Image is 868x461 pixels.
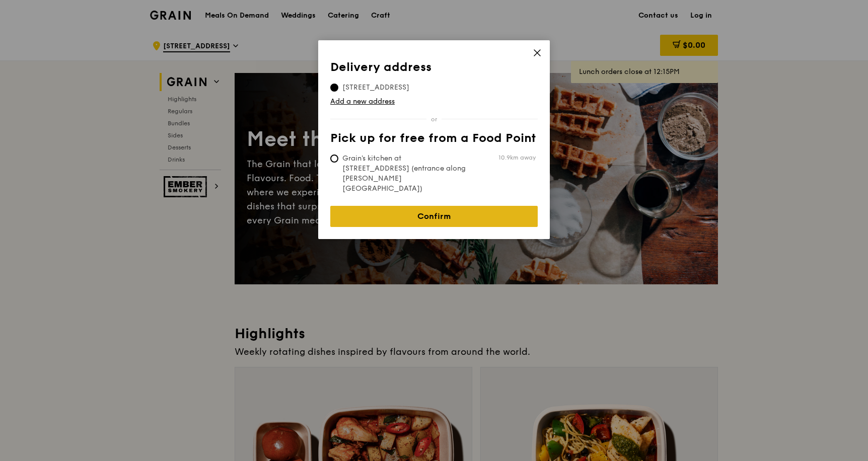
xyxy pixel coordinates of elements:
span: [STREET_ADDRESS] [330,83,421,93]
th: Pick up for free from a Food Point [330,131,538,149]
th: Delivery address [330,60,538,79]
a: Add a new address [330,97,538,107]
span: 10.9km away [498,153,536,162]
a: Confirm [330,206,538,227]
span: Grain's kitchen at [STREET_ADDRESS] (entrance along [PERSON_NAME][GEOGRAPHIC_DATA]) [330,153,480,194]
input: Grain's kitchen at [STREET_ADDRESS] (entrance along [PERSON_NAME][GEOGRAPHIC_DATA])10.9km away [330,155,338,163]
input: [STREET_ADDRESS] [330,84,338,92]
